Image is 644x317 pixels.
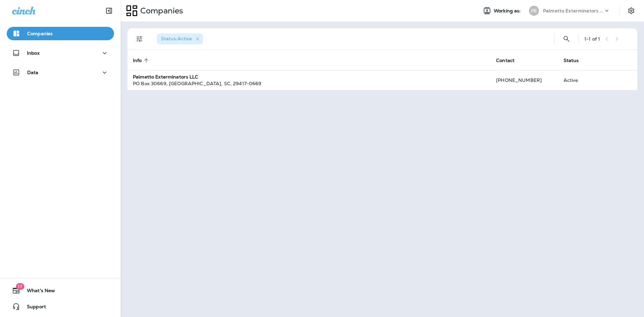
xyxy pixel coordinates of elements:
span: Info [133,57,151,63]
span: Support [20,304,46,312]
button: Support [7,300,114,313]
span: Working as: [494,8,522,14]
div: 1 - 1 of 1 [584,36,600,42]
button: 17What's New [7,284,114,297]
p: Palmetto Exterminators LLC [543,8,603,13]
p: Data [27,70,39,75]
span: Status : Active [161,36,192,42]
span: 17 [16,283,24,290]
span: What's New [20,288,55,296]
td: Active [558,70,601,90]
div: Status:Active [157,34,203,44]
button: Data [7,66,114,79]
button: Settings [625,5,637,17]
span: Contact [496,57,523,63]
button: Search Companies [560,32,573,46]
p: Companies [138,6,183,16]
span: Status [563,57,588,63]
div: PO Box 30669 , [GEOGRAPHIC_DATA] , SC , 29417-0669 [133,80,485,87]
button: Inbox [7,46,114,60]
strong: Palmetto Exterminators LLC [133,74,199,80]
p: Companies [27,31,53,36]
span: Info [133,58,142,63]
span: Contact [496,58,515,63]
button: Collapse Sidebar [100,4,118,17]
span: Status [563,58,579,63]
button: Filters [133,32,146,46]
td: [PHONE_NUMBER] [491,70,558,90]
div: PE [529,6,539,16]
button: Companies [7,27,114,40]
p: Inbox [27,50,40,56]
